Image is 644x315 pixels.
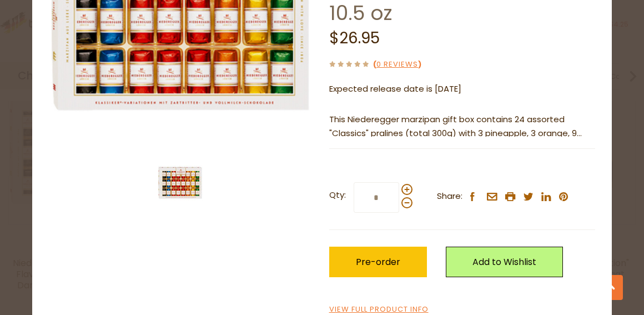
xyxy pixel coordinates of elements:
span: $26.95 [329,27,380,49]
a: 0 Reviews [376,59,418,71]
strong: Qty: [329,188,346,202]
span: Share: [437,189,462,203]
span: Pre-order [356,256,400,268]
button: Pre-order [329,247,427,277]
input: Qty: [354,182,399,213]
p: Expected release date is [DATE] [329,82,595,96]
p: This Niederegger marzipan gift box contains 24 assorted "Classics" pralines (total 300g) with 3 p... [329,113,595,141]
span: ( ) [373,59,421,69]
a: Add to Wishlist [446,247,563,277]
img: Niederegger "Classics" Marzipan Flavor Variations With Milk and Dark Chocolate, 24 pc., 10.5 oz [158,161,203,205]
